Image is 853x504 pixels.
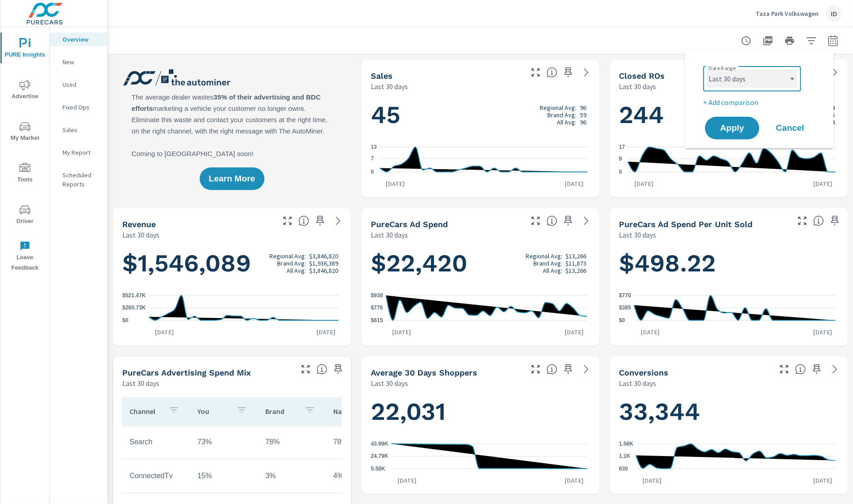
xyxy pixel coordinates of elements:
[772,124,808,132] span: Cancel
[825,104,835,111] p: 734
[331,214,345,228] a: See more details in report
[828,362,842,376] a: See more details in report
[558,476,590,485] p: [DATE]
[558,328,590,337] p: [DATE]
[546,67,557,78] span: Number of vehicles sold by the dealership over the selected date range. [Source: This data is sou...
[528,214,543,228] button: Make Fullscreen
[122,248,342,279] h1: $1,546,089
[528,65,543,80] button: Make Fullscreen
[0,27,49,277] div: nav menu
[371,248,590,279] h1: $22,420
[50,100,107,114] div: Fixed Ops
[50,123,107,137] div: Sales
[122,465,190,487] td: ConnectedTv
[371,81,408,92] p: Last 30 days
[619,144,625,150] text: 17
[763,117,817,139] button: Cancel
[3,38,47,60] span: PURE Insights
[561,214,575,228] span: Save this to your personalized report
[3,80,47,102] span: Advertise
[628,179,660,188] p: [DATE]
[62,35,100,44] p: Overview
[636,476,668,485] p: [DATE]
[280,214,295,228] button: Make Fullscreen
[371,305,383,311] text: $776
[781,32,799,50] button: Print Report
[807,476,839,485] p: [DATE]
[371,396,590,427] h1: 22,031
[619,292,631,299] text: $770
[619,156,622,162] text: 9
[3,163,47,185] span: Tools
[634,328,666,337] p: [DATE]
[190,465,258,487] td: 15%
[258,431,326,453] td: 78%
[391,476,423,485] p: [DATE]
[122,431,190,453] td: Search
[62,148,100,157] p: My Report
[371,169,374,175] text: 0
[759,32,777,50] button: "Export Report to PDF"
[619,396,839,427] h1: 33,344
[703,97,819,108] p: + Add comparison
[705,117,759,139] button: Apply
[371,219,448,229] h5: PureCars Ad Spend
[309,260,338,267] p: $1,936,389
[580,104,586,111] p: 96
[547,111,576,119] p: Brand Avg:
[619,248,839,279] h1: $498.22
[561,65,575,80] span: Save this to your personalized report
[122,305,146,311] text: $260.73K
[540,104,576,111] p: Regional Avg:
[287,267,306,274] p: All Avg:
[269,252,306,260] p: Regional Avg:
[714,124,750,132] span: Apply
[122,368,251,377] h5: PureCars Advertising Spend Mix
[316,364,327,375] span: This table looks at how you compare to the amount of budget you spend per channel as opposed to y...
[371,292,383,299] text: $938
[371,100,590,130] h1: 45
[309,267,338,274] p: $3,846,820
[129,407,161,416] p: Channel
[62,80,100,89] p: Used
[122,229,159,240] p: Last 30 days
[122,219,156,229] h5: Revenue
[371,229,408,240] p: Last 30 days
[528,362,543,376] button: Make Fullscreen
[557,119,576,126] p: All Avg:
[200,167,264,190] button: Learn More
[62,103,100,112] p: Fixed Ops
[579,362,594,376] a: See more details in report
[371,155,374,162] text: 7
[561,362,575,376] span: Save this to your personalized report
[807,328,839,337] p: [DATE]
[533,260,562,267] p: Brand Avg:
[386,328,417,337] p: [DATE]
[619,169,622,175] text: 0
[371,144,377,150] text: 13
[3,241,47,273] span: Leave Feedback
[826,5,842,22] div: ID
[619,71,665,81] h5: Closed ROs
[619,368,668,377] h5: Conversions
[298,362,313,376] button: Make Fullscreen
[619,317,625,323] text: $0
[777,362,791,376] button: Make Fullscreen
[331,362,345,376] span: Save this to your personalized report
[371,368,477,377] h5: Average 30 Days Shoppers
[313,214,327,228] span: Save this to your personalized report
[828,65,842,80] a: See more details in report
[579,65,594,80] a: See more details in report
[197,407,229,416] p: You
[565,260,586,267] p: $11,873
[565,267,586,274] p: $13,266
[565,252,586,260] p: $13,266
[619,305,631,311] text: $385
[62,171,100,189] p: Scheduled Reports
[371,453,388,460] text: 24.79K
[50,78,107,91] div: Used
[265,407,297,416] p: Brand
[579,214,594,228] a: See more details in report
[371,378,408,389] p: Last 30 days
[379,179,411,188] p: [DATE]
